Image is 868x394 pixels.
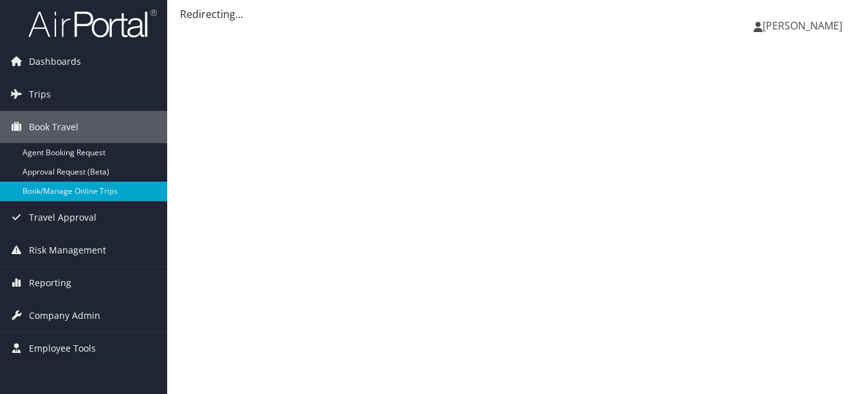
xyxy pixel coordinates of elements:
span: Book Travel [29,111,78,143]
a: [PERSON_NAME] [754,6,855,45]
span: Company Admin [29,300,100,332]
div: Redirecting... [180,6,855,22]
span: Trips [29,78,51,110]
span: Dashboards [29,46,81,78]
span: Reporting [29,267,71,299]
span: Travel Approval [29,201,96,234]
span: [PERSON_NAME] [763,19,842,33]
span: Risk Management [29,234,106,266]
span: Employee Tools [29,332,96,364]
img: airportal-logo.png [28,8,157,39]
